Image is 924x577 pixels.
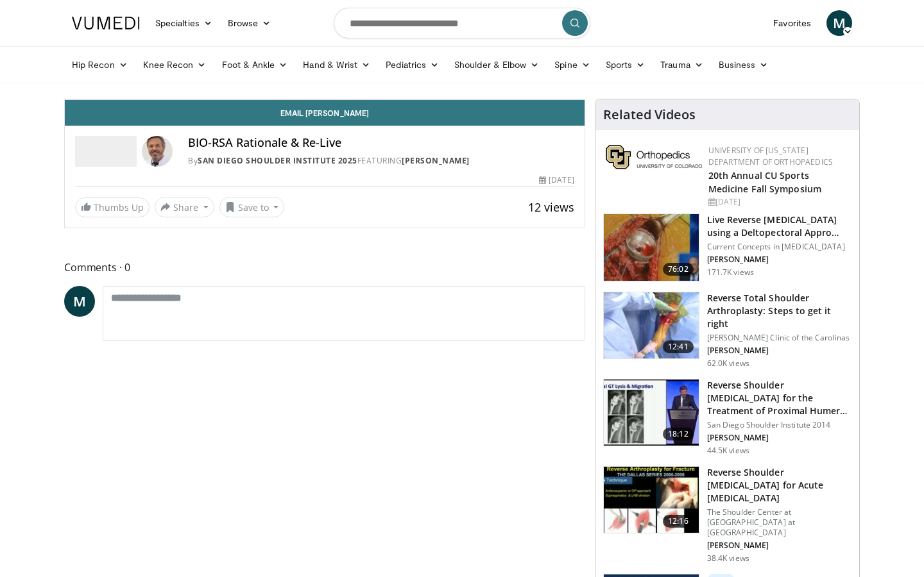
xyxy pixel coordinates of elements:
a: University of [US_STATE] Department of Orthopaedics [708,145,833,167]
h3: Live Reverse [MEDICAL_DATA] using a Deltopectoral Appro… [707,213,851,239]
button: Save to [219,197,285,217]
img: 684033_3.png.150x105_q85_crop-smart_upscale.jpg [604,214,699,281]
span: 76:02 [663,263,694,276]
img: 326034_0000_1.png.150x105_q85_crop-smart_upscale.jpg [604,292,699,359]
a: 12:16 Reverse Shoulder [MEDICAL_DATA] for Acute [MEDICAL_DATA] The Shoulder Center at [GEOGRAPHIC... [603,466,851,564]
p: [PERSON_NAME] Clinic of the Carolinas [707,333,851,343]
a: Knee Recon [135,52,214,78]
input: Search topics, interventions [334,8,590,38]
span: 12:41 [663,340,694,353]
h3: Reverse Shoulder [MEDICAL_DATA] for the Treatment of Proximal Humeral … [707,379,851,417]
img: butch_reverse_arthroplasty_3.png.150x105_q85_crop-smart_upscale.jpg [604,467,699,533]
a: 76:02 Live Reverse [MEDICAL_DATA] using a Deltopectoral Appro… Current Concepts in [MEDICAL_DATA]... [603,213,851,281]
a: 18:12 Reverse Shoulder [MEDICAL_DATA] for the Treatment of Proximal Humeral … San Diego Shoulder ... [603,379,851,456]
a: Hip Recon [64,52,135,78]
a: Favorites [766,10,819,36]
a: Trauma [653,52,711,78]
a: Specialties [148,10,220,36]
a: M [826,10,852,36]
img: San Diego Shoulder Institute 2025 [75,136,137,167]
p: [PERSON_NAME] [707,540,851,551]
a: Pediatrics [378,52,447,78]
span: 18:12 [663,428,694,440]
a: Foot & Ankle [214,52,296,78]
p: 171.7K views [707,267,754,278]
a: Email [PERSON_NAME] [65,100,585,126]
p: [PERSON_NAME] [707,255,851,265]
h3: Reverse Total Shoulder Arthroplasty: Steps to get it right [707,292,851,330]
button: Share [155,197,214,217]
a: 20th Annual CU Sports Medicine Fall Symposium [708,169,821,195]
span: 12 views [528,199,574,215]
h4: Related Videos [603,107,696,122]
a: Sports [598,52,653,78]
a: Thumbs Up [75,197,150,217]
a: 12:41 Reverse Total Shoulder Arthroplasty: Steps to get it right [PERSON_NAME] Clinic of the Caro... [603,292,851,369]
h4: BIO-RSA Rationale & Re-Live [188,136,574,150]
img: 355603a8-37da-49b6-856f-e00d7e9307d3.png.150x105_q85_autocrop_double_scale_upscale_version-0.2.png [606,145,702,169]
img: Q2xRg7exoPLTwO8X4xMDoxOjA4MTsiGN.150x105_q85_crop-smart_upscale.jpg [604,380,699,446]
a: Business [711,52,776,78]
a: [PERSON_NAME] [402,155,470,166]
a: Hand & Wrist [295,52,378,78]
a: M [64,286,95,317]
span: 12:16 [663,515,694,528]
p: [PERSON_NAME] [707,346,851,356]
a: San Diego Shoulder Institute 2025 [198,155,357,166]
div: [DATE] [708,196,849,208]
a: Browse [220,10,279,36]
p: 62.0K views [707,358,749,369]
img: VuMedi Logo [72,17,140,29]
div: [DATE] [539,174,574,186]
p: Current Concepts in [MEDICAL_DATA] [707,242,851,252]
img: Avatar [142,136,173,167]
p: The Shoulder Center at [GEOGRAPHIC_DATA] at [GEOGRAPHIC_DATA] [707,507,851,538]
a: Shoulder & Elbow [447,52,547,78]
p: 44.5K views [707,446,749,456]
p: San Diego Shoulder Institute 2014 [707,420,851,430]
p: 38.4K views [707,553,749,564]
a: Spine [547,52,597,78]
h3: Reverse Shoulder [MEDICAL_DATA] for Acute [MEDICAL_DATA] [707,466,851,505]
div: By FEATURING [188,155,574,167]
p: [PERSON_NAME] [707,433,851,443]
video-js: Video Player [65,99,585,100]
span: Comments 0 [64,259,585,276]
